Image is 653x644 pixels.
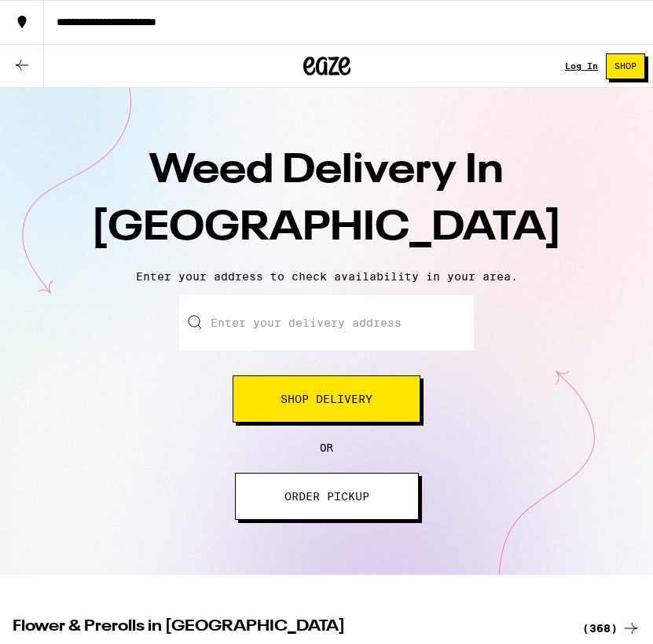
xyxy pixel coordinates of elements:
span: OR [320,441,333,454]
span: ORDER PICKUP [284,491,369,502]
h1: Weed Delivery In [52,143,602,258]
button: Shop Delivery [233,375,420,423]
button: ORDER PICKUP [235,473,419,520]
input: Enter your delivery address [179,295,474,350]
div: Log In [565,61,598,71]
span: Shop [614,62,636,71]
a: (368) [582,619,640,638]
span: Shop Delivery [281,393,372,404]
h2: Flower & Prerolls in [GEOGRAPHIC_DATA] [13,619,563,638]
button: Shop [606,53,645,79]
span: [GEOGRAPHIC_DATA] [91,208,562,249]
p: Enter your address to check availability in your area. [16,270,637,283]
